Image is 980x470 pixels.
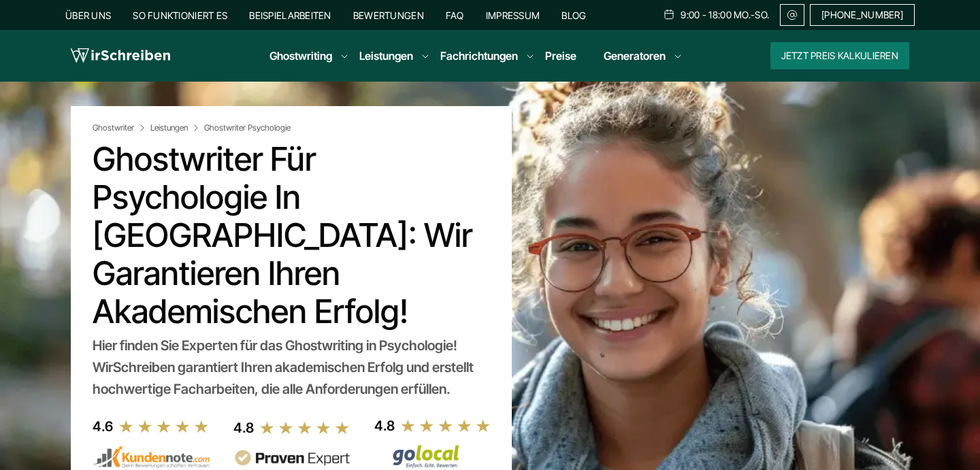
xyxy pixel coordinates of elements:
img: stars [118,419,210,434]
a: [PHONE_NUMBER] [810,4,915,26]
a: Preise [545,49,576,63]
button: Jetzt Preis kalkulieren [770,42,909,69]
img: kundennote [93,446,210,469]
a: So funktioniert es [133,10,227,21]
a: Blog [561,10,586,21]
a: Ghostwriting [269,48,332,64]
a: FAQ [446,10,464,21]
img: Wirschreiben Bewertungen [374,444,491,469]
div: 4.8 [233,417,254,439]
div: 4.8 [374,415,395,437]
div: Hier finden Sie Experten für das Ghostwriting in Psychologie! WirSchreiben garantiert Ihren akade... [93,335,490,400]
a: Bewertungen [353,10,424,21]
a: Leistungen [150,122,201,133]
a: Generatoren [604,48,666,64]
img: Email [786,10,798,20]
a: Ghostwriter [93,122,148,133]
h1: Ghostwriter für Psychologie in [GEOGRAPHIC_DATA]: Wir garantieren Ihren akademischen Erfolg! [93,140,490,331]
span: Ghostwriter Psychologie [204,122,291,133]
span: [PHONE_NUMBER] [821,10,903,20]
a: Beispielarbeiten [249,10,331,21]
div: 4.6 [93,416,113,437]
a: Leistungen [359,48,413,64]
span: 9:00 - 18:00 Mo.-So. [681,10,769,20]
img: provenexpert reviews [233,450,350,467]
a: Impressum [486,10,540,21]
img: logo wirschreiben [71,46,170,66]
img: stars [400,418,491,433]
img: stars [259,420,350,435]
img: Schedule [663,9,675,20]
a: Fachrichtungen [440,48,518,64]
a: Über uns [65,10,111,21]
